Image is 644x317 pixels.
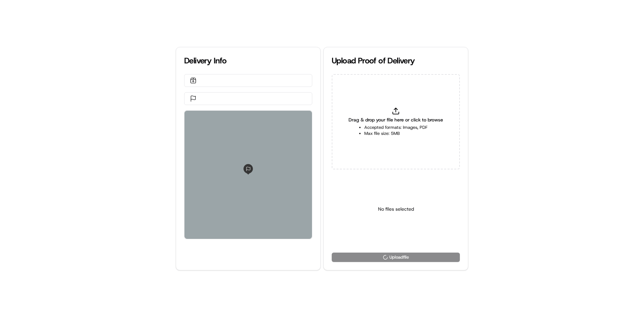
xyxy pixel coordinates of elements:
div: Upload Proof of Delivery [332,55,460,66]
span: Drag & drop your file here or click to browse [348,116,443,123]
li: Max file size: 5MB [364,130,428,137]
div: 0 [184,111,312,239]
p: No files selected [378,206,414,212]
div: Delivery Info [184,55,312,66]
li: Accepted formats: Images, PDF [364,124,428,130]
